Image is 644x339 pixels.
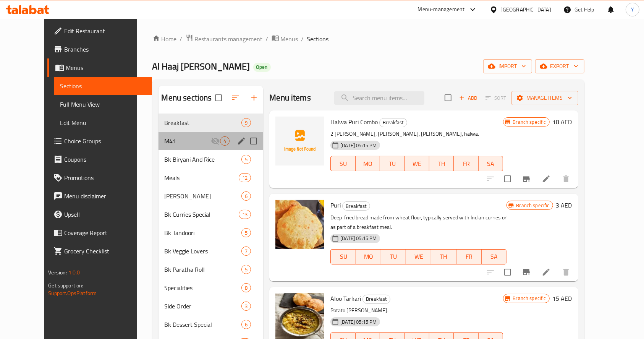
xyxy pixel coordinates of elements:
span: Select all sections [210,90,227,106]
button: delete [557,170,575,188]
a: Menu disclaimer [47,187,152,205]
a: Full Menu View [54,95,152,114]
a: Grocery Checklist [47,242,152,260]
span: Branch specific [513,202,552,209]
span: Promotions [64,173,146,182]
span: Upsell [64,210,146,219]
span: Meals [165,173,239,182]
p: Deep-fried bread made from wheat flour, typically served with Indian curries or as part of a brea... [330,213,506,232]
span: Select to update [500,171,516,187]
div: items [241,283,251,292]
div: Bk Tandoori5 [159,224,264,242]
button: WE [406,249,431,264]
span: Y [631,5,634,14]
span: Branch specific [510,118,549,126]
span: Add item [456,92,481,104]
span: Breakfast [165,118,242,127]
span: Select section [440,90,456,106]
span: Branches [64,45,146,54]
span: Breakfast [380,118,407,127]
a: Menus [272,34,298,44]
span: Aloo Tarkari [330,293,361,304]
div: Breakfast [379,118,407,127]
button: edit [236,135,247,147]
span: Coupons [64,155,146,164]
span: SU [334,158,352,169]
span: Side Order [165,302,242,311]
div: items [241,118,251,127]
span: 1.0.0 [68,268,80,277]
button: SU [330,249,356,264]
span: Version: [48,268,67,277]
button: TH [431,249,456,264]
span: WE [408,158,426,169]
button: SA [479,156,503,171]
span: Open [253,64,271,70]
div: Side Order3 [159,297,264,315]
p: Potato [PERSON_NAME]. [330,306,503,315]
div: Bk Biryani And Rice5 [159,150,264,169]
span: 9 [242,119,251,127]
button: Add [456,92,481,104]
span: import [489,62,526,71]
li: / [301,34,304,44]
h2: Menu sections [162,92,212,104]
li: / [266,34,269,44]
span: Menus [281,34,298,44]
span: [PERSON_NAME] [165,191,242,201]
div: [PERSON_NAME]6 [159,187,264,205]
div: Bk Veggie Lovers [165,247,242,256]
a: Support.OpsPlatform [48,288,97,298]
div: Breakfast [362,295,390,304]
span: TU [384,251,403,262]
span: 7 [242,248,251,255]
a: Edit Menu [54,114,152,132]
button: Manage items [511,91,578,105]
span: Al Haaj [PERSON_NAME] [152,58,250,75]
span: Bk Dessert Special [165,320,242,329]
button: SA [482,249,507,264]
span: Bk Paratha Roll [165,265,242,274]
span: Bk Tandoori [165,228,242,237]
span: TH [432,158,451,169]
span: Grocery Checklist [64,247,146,256]
span: export [541,62,578,71]
span: 13 [239,211,251,218]
span: MO [359,251,378,262]
div: items [241,247,251,256]
input: search [334,91,424,105]
div: Open [253,63,271,72]
div: items [241,191,251,201]
button: Branch-specific-item [517,263,536,281]
div: Bk Veggie Lovers7 [159,242,264,260]
a: Coverage Report [47,224,152,242]
h6: 15 AED [553,293,572,304]
button: Branch-specific-item [517,170,536,188]
span: 8 [242,284,251,292]
a: Edit Restaurant [47,22,152,40]
a: Home [152,34,177,44]
span: M41 [165,136,211,146]
h2: Menu items [269,92,311,104]
span: WE [409,251,428,262]
span: SA [482,158,500,169]
span: Breakfast [363,295,390,303]
button: import [483,59,532,73]
div: Bk Paratha Roll5 [159,260,264,279]
span: Breakfast [343,202,370,211]
span: Specialities [165,283,242,292]
span: SA [485,251,504,262]
span: Select to update [500,264,516,280]
div: items [239,173,251,182]
button: export [535,59,584,73]
div: items [241,265,251,274]
svg: Inactive section [211,136,220,146]
span: Bk Biryani And Rice [165,155,242,164]
div: items [241,302,251,311]
div: Menu-management [418,5,465,14]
